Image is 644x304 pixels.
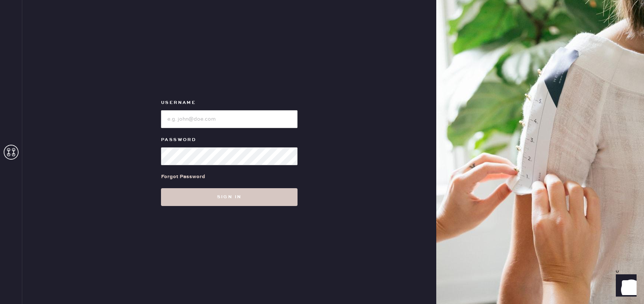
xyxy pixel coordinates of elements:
[161,135,298,144] label: Password
[161,165,205,188] a: Forgot Password
[161,173,205,181] div: Forgot Password
[161,188,298,206] button: Sign in
[161,98,298,107] label: Username
[609,271,641,303] iframe: Front Chat
[161,110,298,128] input: e.g. john@doe.com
